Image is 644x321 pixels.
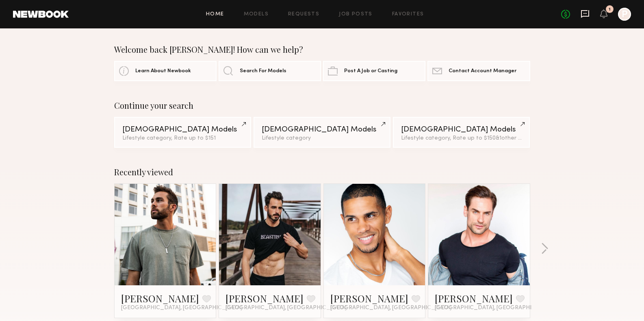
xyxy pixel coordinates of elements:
[609,7,611,12] div: 1
[392,12,424,17] a: Favorites
[344,69,397,74] span: Post A Job or Casting
[339,12,373,17] a: Job Posts
[121,292,199,305] a: [PERSON_NAME]
[401,136,522,141] div: Lifestyle category, Rate up to $150
[121,305,242,311] span: [GEOGRAPHIC_DATA], [GEOGRAPHIC_DATA]
[226,305,347,311] span: [GEOGRAPHIC_DATA], [GEOGRAPHIC_DATA]
[262,136,382,141] div: Lifestyle category
[254,117,390,148] a: [DEMOGRAPHIC_DATA] ModelsLifestyle category
[219,61,321,81] a: Search For Models
[114,61,217,81] a: Learn About Newbook
[427,61,530,81] a: Contact Account Manager
[114,167,530,177] div: Recently viewed
[244,12,269,17] a: Models
[114,117,251,148] a: [DEMOGRAPHIC_DATA] ModelsLifestyle category, Rate up to $151
[330,292,408,305] a: [PERSON_NAME]
[435,305,556,311] span: [GEOGRAPHIC_DATA], [GEOGRAPHIC_DATA]
[135,69,191,74] span: Learn About Newbook
[114,101,530,110] div: Continue your search
[393,117,530,148] a: [DEMOGRAPHIC_DATA] ModelsLifestyle category, Rate up to $150&1other filter
[122,136,243,141] div: Lifestyle category, Rate up to $151
[226,292,304,305] a: [PERSON_NAME]
[618,8,631,21] a: P
[122,126,243,134] div: [DEMOGRAPHIC_DATA] Models
[449,69,516,74] span: Contact Account Manager
[435,292,513,305] a: [PERSON_NAME]
[288,12,319,17] a: Requests
[262,126,382,134] div: [DEMOGRAPHIC_DATA] Models
[240,69,286,74] span: Search For Models
[114,45,530,54] div: Welcome back [PERSON_NAME]! How can we help?
[323,61,425,81] a: Post A Job or Casting
[496,136,531,141] span: & 1 other filter
[330,305,451,311] span: [GEOGRAPHIC_DATA], [GEOGRAPHIC_DATA]
[206,12,224,17] a: Home
[401,126,522,134] div: [DEMOGRAPHIC_DATA] Models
